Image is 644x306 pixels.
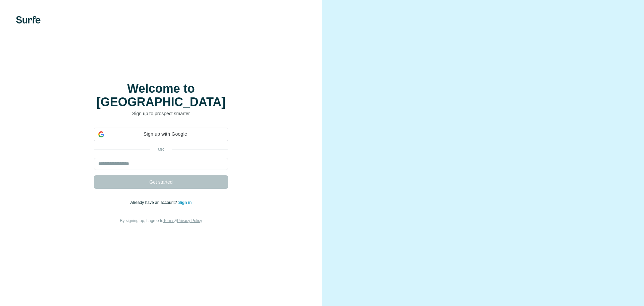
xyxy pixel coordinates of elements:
img: Surfe's logo [16,16,41,24]
p: Sign up to prospect smarter [94,110,228,117]
a: Sign in [178,200,192,205]
div: Sign up with Google [94,128,228,141]
a: Privacy Policy [177,218,202,223]
span: Sign up with Google [107,131,224,138]
span: Already have an account? [130,200,178,205]
span: By signing up, I agree to & [120,218,202,223]
iframe: Sign in with Google Button [91,140,231,155]
a: Terms [163,218,174,223]
h1: Welcome to [GEOGRAPHIC_DATA] [94,82,228,109]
